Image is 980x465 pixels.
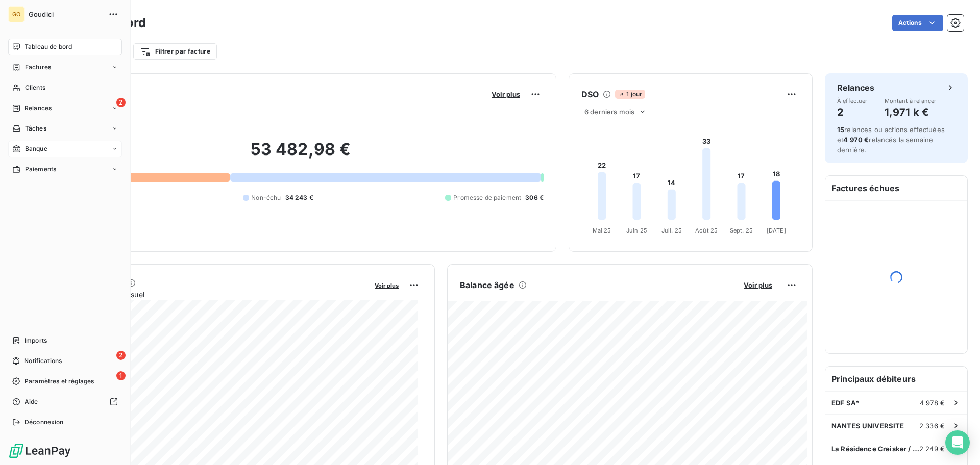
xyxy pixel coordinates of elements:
tspan: Juin 25 [626,227,647,234]
div: Open Intercom Messenger [945,430,970,455]
span: Voir plus [744,281,772,289]
h2: 53 482,98 € [58,139,544,170]
span: La Résidence Creisker / CRT Loire Littoral [831,445,919,453]
span: 1 [116,371,126,380]
span: Tâches [25,124,46,133]
span: 4 970 € [843,136,869,144]
span: Voir plus [492,90,520,98]
span: 15 [837,125,844,134]
tspan: Juil. 25 [661,227,682,234]
span: Relances [24,104,52,113]
h6: Principaux débiteurs [825,367,967,391]
span: Goudici [29,10,102,18]
tspan: Sept. 25 [730,227,753,234]
span: NANTES UNIVERSITE [831,422,904,430]
span: Paiements [25,165,56,174]
h6: Balance âgée [460,279,514,291]
h4: 2 [837,104,868,120]
span: 2 249 € [919,445,945,453]
span: Voir plus [375,282,399,289]
span: Paramètres et réglages [24,377,94,386]
a: Aide [8,394,122,410]
h6: Factures échues [825,176,967,200]
span: Déconnexion [24,418,64,427]
tspan: Mai 25 [593,227,611,234]
tspan: [DATE] [767,227,786,234]
button: Voir plus [741,280,775,290]
button: Voir plus [372,280,402,290]
span: Imports [24,336,47,345]
button: Actions [892,15,943,31]
span: Factures [25,63,51,72]
span: EDF SA* [831,399,859,407]
div: GO [8,6,24,22]
span: Non-échu [251,193,281,202]
span: À effectuer [837,98,868,104]
span: 306 € [525,193,544,202]
span: 6 derniers mois [584,108,634,116]
span: Notifications [24,356,62,366]
button: Filtrer par facture [133,43,217,60]
tspan: Août 25 [695,227,718,234]
span: 2 [116,98,126,107]
button: Voir plus [488,90,523,99]
span: Clients [25,83,45,92]
span: 2 336 € [919,422,945,430]
span: relances ou actions effectuées et relancés la semaine dernière. [837,125,945,154]
span: Banque [25,144,47,153]
span: 34 243 € [285,193,313,202]
span: 1 jour [615,90,645,99]
span: 2 [116,351,126,360]
img: Logo LeanPay [8,443,71,459]
span: Promesse de paiement [453,193,521,202]
h4: 1,971 k € [885,104,937,120]
h6: Relances [837,82,874,94]
span: 4 978 € [920,399,945,407]
span: Montant à relancer [885,98,937,104]
h6: DSO [581,88,599,100]
span: Aide [24,397,38,406]
span: Chiffre d'affaires mensuel [58,289,367,300]
span: Tableau de bord [24,42,72,51]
